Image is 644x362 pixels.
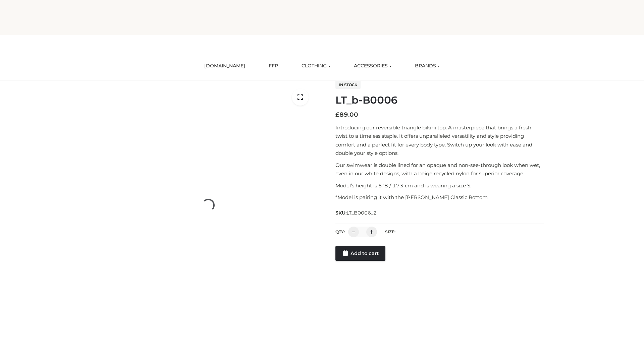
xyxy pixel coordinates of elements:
a: [DOMAIN_NAME] [199,59,250,73]
p: *Model is pairing it with the [PERSON_NAME] Classic Bottom [335,193,544,202]
span: In stock [335,81,361,89]
a: FFP [264,59,283,73]
span: SKU: [335,209,377,217]
h1: LT_b-B0006 [335,94,544,106]
span: LT_B0006_2 [346,210,377,216]
a: BRANDS [410,59,445,73]
label: Size: [385,229,395,234]
p: Model’s height is 5 ‘8 / 173 cm and is wearing a size S. [335,181,544,190]
label: QTY: [335,229,345,234]
p: Introducing our reversible triangle bikini top. A masterpiece that brings a fresh twist to a time... [335,123,544,158]
span: £ [335,111,339,118]
bdi: 89.00 [335,111,358,118]
a: CLOTHING [297,59,335,73]
a: ACCESSORIES [349,59,396,73]
p: Our swimwear is double lined for an opaque and non-see-through look when wet, even in our white d... [335,161,544,178]
a: Add to cart [335,246,385,261]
